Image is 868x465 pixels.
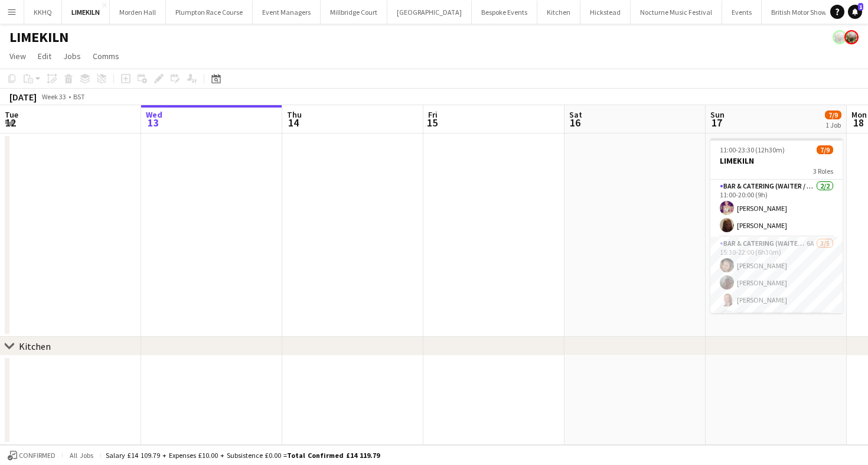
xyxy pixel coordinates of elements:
a: Jobs [58,48,86,64]
app-job-card: 11:00-23:30 (12h30m)7/9LIMEKILN3 RolesBar & Catering (Waiter / waitress)2/211:00-20:00 (9h)[PERSO... [710,138,843,313]
button: Plumpton Race Course [166,1,253,24]
div: Salary £14 109.79 + Expenses £10.00 + Subsistence £0.00 = [106,451,380,460]
button: Morden Hall [110,1,166,24]
h3: LIMEKILN [710,155,843,166]
span: 12 [3,116,18,129]
span: 18 [850,116,867,129]
button: KKHQ [24,1,62,24]
button: Kitchen [537,1,580,24]
span: Tue [5,109,18,120]
a: View [5,48,31,64]
button: Bespoke Events [472,1,537,24]
app-user-avatar: Staffing Manager [844,30,859,44]
span: 13 [144,116,162,129]
app-card-role: Bar & Catering (Waiter / waitress)2/211:00-20:00 (9h)[PERSON_NAME][PERSON_NAME] [710,180,843,237]
span: Thu [287,109,302,120]
button: Hickstead [580,1,631,24]
button: Event Managers [253,1,321,24]
span: Wed [146,109,162,120]
button: Millbridge Court [321,1,387,24]
span: Mon [851,109,867,120]
button: Nocturne Music Festival [631,1,722,24]
div: BST [73,92,85,101]
span: 16 [567,116,582,129]
span: Comms [93,51,119,61]
span: Week 33 [39,92,68,101]
app-user-avatar: Staffing Manager [833,30,847,44]
div: [DATE] [9,91,37,103]
span: 15 [426,116,438,129]
span: 14 [285,116,302,129]
span: 3 Roles [813,167,833,175]
div: 1 Job [825,121,841,129]
div: Kitchen [19,340,51,352]
span: 7/9 [817,145,833,154]
a: 1 [848,5,862,19]
span: Sun [710,109,725,120]
span: 1 [858,3,863,11]
span: View [9,51,26,61]
span: Total Confirmed £14 119.79 [287,451,380,460]
span: Edit [38,51,51,61]
span: Fri [428,109,438,120]
button: British Motor Show [762,1,837,24]
a: Comms [88,48,124,64]
span: Confirmed [19,451,56,460]
span: 11:00-23:30 (12h30m) [720,145,785,154]
span: 7/9 [825,110,841,119]
a: Edit [33,48,56,64]
h1: LIMEKILN [9,28,68,46]
button: Events [722,1,762,24]
button: Confirmed [6,449,57,462]
span: All jobs [67,451,96,460]
span: Jobs [63,51,81,61]
app-card-role: Bar & Catering (Waiter / waitress)6A3/515:30-22:00 (6h30m)[PERSON_NAME][PERSON_NAME][PERSON_NAME] [710,237,843,346]
span: 17 [709,116,725,129]
span: Sat [569,109,582,120]
button: LIMEKILN [62,1,110,24]
button: [GEOGRAPHIC_DATA] [387,1,472,24]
